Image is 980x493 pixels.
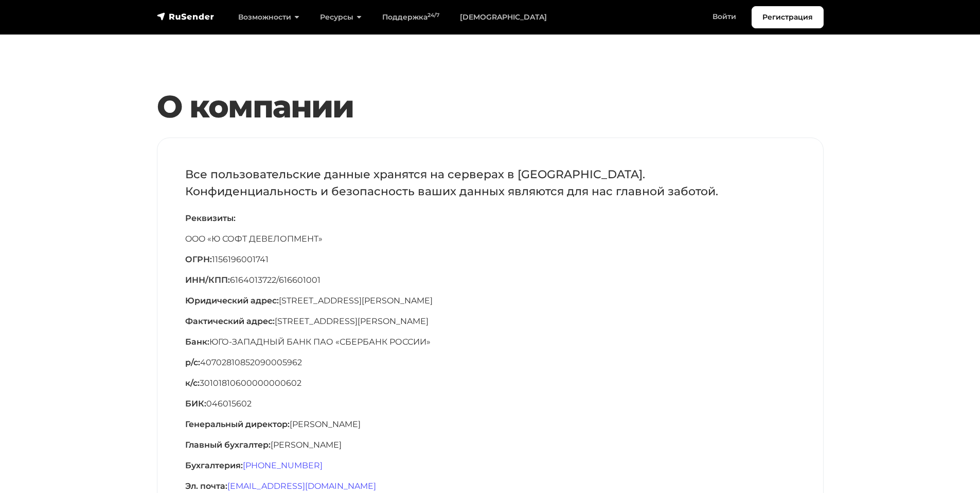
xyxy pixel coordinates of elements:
[185,213,236,223] span: Реквизиты:
[185,316,275,326] span: Фактический адрес:
[185,358,200,367] span: р/с:
[185,419,290,429] span: Генеральный директор:
[185,481,227,491] span: Эл. почта:
[752,6,824,28] a: Регистрация
[185,418,795,431] p: [PERSON_NAME]
[185,378,200,388] span: к/с:
[185,398,795,410] p: 046015602
[185,254,212,264] span: ОГРН:
[702,6,746,27] a: Войти
[185,440,271,450] span: Главный бухгалтер:
[185,336,795,348] p: ЮГО-ЗАПАДНЫЙ БАНК ПАО «СБЕРБАНК РОССИИ»
[185,274,795,286] p: 6164013722/616601001
[185,377,795,389] p: 30101810600000000602
[243,461,323,470] a: [PHONE_NUMBER]
[372,7,450,28] a: Поддержка24/7
[228,7,310,28] a: Возможности
[185,166,795,200] p: Все пользовательские данные хранятся на серверах в [GEOGRAPHIC_DATA]. Конфиденциальность и безопа...
[157,11,215,22] img: RuSender
[310,7,372,28] a: Ресурсы
[185,399,206,409] span: БИК:
[185,253,795,266] p: 1156196001741
[157,88,824,125] h1: О компании
[185,233,795,245] p: OOO «Ю СОФТ ДЕВЕЛОПМЕНТ»
[450,7,557,28] a: [DEMOGRAPHIC_DATA]
[185,337,209,347] span: Банк:
[185,296,279,305] span: Юридический адрес:
[185,275,230,285] span: ИНН/КПП:
[427,12,439,19] sup: 24/7
[185,295,795,307] p: [STREET_ADDRESS][PERSON_NAME]
[185,356,795,369] p: 40702810852090005962
[227,481,376,491] a: [EMAIL_ADDRESS][DOMAIN_NAME]
[185,461,243,470] span: Бухгалтерия:
[185,439,795,451] p: [PERSON_NAME]
[185,315,795,328] p: [STREET_ADDRESS][PERSON_NAME]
